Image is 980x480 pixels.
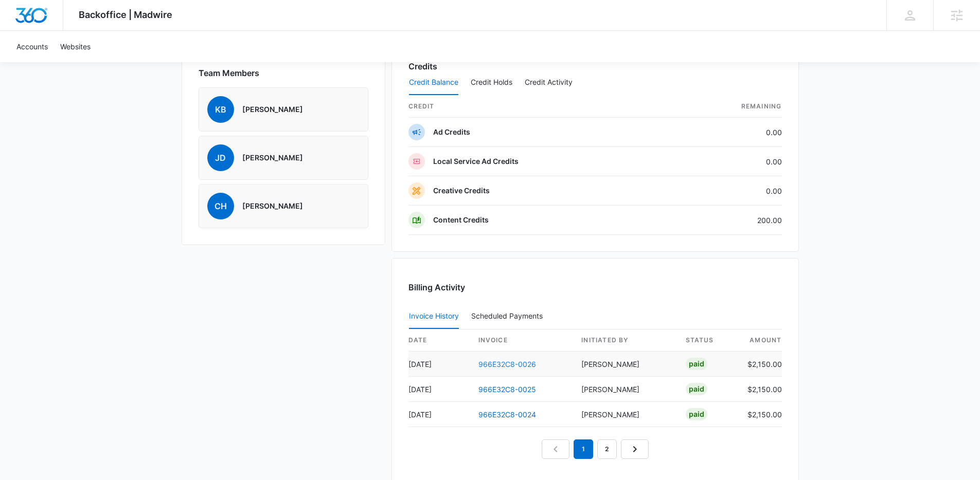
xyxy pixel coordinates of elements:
[408,352,470,377] td: [DATE]
[573,352,677,377] td: [PERSON_NAME]
[597,439,617,459] a: Page 2
[207,96,234,123] span: KB
[408,281,782,293] h3: Billing Activity
[678,329,739,352] th: status
[478,410,536,419] a: 966E32C8-0024
[10,31,54,62] a: Accounts
[409,304,459,329] button: Invoice History
[621,439,649,459] a: Next Page
[542,439,649,459] nav: Pagination
[573,402,677,427] td: [PERSON_NAME]
[433,156,519,167] p: Local Service Ad Credits
[673,118,782,147] td: 0.00
[408,329,470,352] th: date
[673,176,782,206] td: 0.00
[478,385,536,394] a: 966E32C8-0025
[207,144,234,171] span: JD
[574,439,593,459] em: 1
[199,67,259,79] span: Team Members
[739,377,782,402] td: $2,150.00
[471,312,547,320] div: Scheduled Payments
[242,104,303,115] p: [PERSON_NAME]
[408,377,470,402] td: [DATE]
[739,329,782,352] th: amount
[408,402,470,427] td: [DATE]
[686,358,707,370] div: Paid
[739,352,782,377] td: $2,150.00
[573,329,677,352] th: Initiated By
[79,9,172,20] span: Backoffice | Madwire
[470,329,574,352] th: invoice
[242,201,303,211] p: [PERSON_NAME]
[739,402,782,427] td: $2,150.00
[686,408,707,420] div: Paid
[408,60,437,72] h3: Credits
[673,147,782,176] td: 0.00
[207,193,234,219] span: CH
[54,31,97,62] a: Websites
[433,215,489,225] p: Content Credits
[433,186,490,196] p: Creative Credits
[525,70,573,95] button: Credit Activity
[673,206,782,235] td: 200.00
[433,127,470,137] p: Ad Credits
[686,383,707,395] div: Paid
[673,96,782,118] th: Remaining
[242,153,303,163] p: [PERSON_NAME]
[573,377,677,402] td: [PERSON_NAME]
[408,96,673,118] th: credit
[478,360,536,368] a: 966E32C8-0026
[471,70,512,95] button: Credit Holds
[409,70,458,95] button: Credit Balance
